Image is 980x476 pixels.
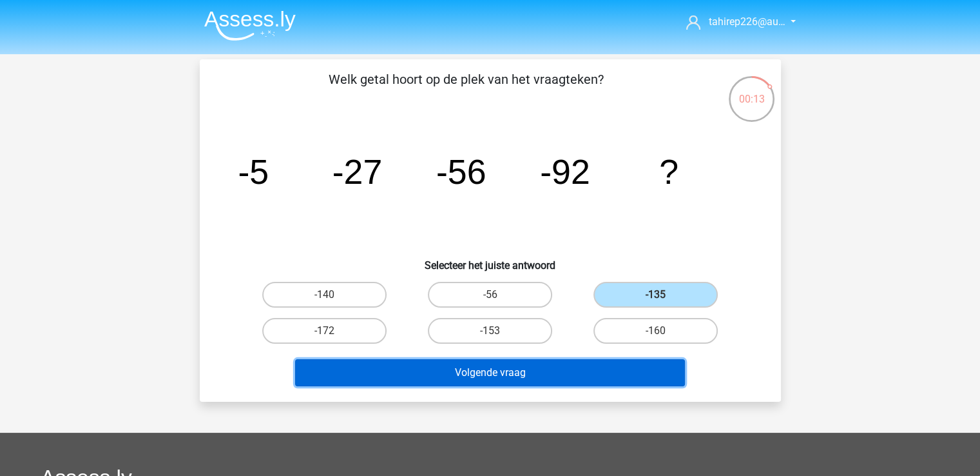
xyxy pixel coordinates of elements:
label: -153 [428,318,552,344]
span: tahirep226@au… [708,15,785,28]
label: -160 [593,318,718,344]
label: -135 [593,282,718,308]
tspan: ? [659,152,678,191]
a: tahirep226@au… [681,14,786,30]
tspan: -5 [238,152,269,191]
tspan: -56 [436,152,486,191]
label: -140 [262,282,387,308]
tspan: -92 [540,152,590,191]
h6: Selecteer het juiste antwoord [220,249,760,272]
p: Welk getal hoort op de plek van het vraagteken? [220,70,712,108]
img: Assessly [204,10,296,41]
button: Volgende vraag [295,359,685,386]
label: -172 [262,318,387,344]
div: 00:13 [727,75,776,107]
label: -56 [428,282,552,308]
tspan: -27 [332,152,382,191]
